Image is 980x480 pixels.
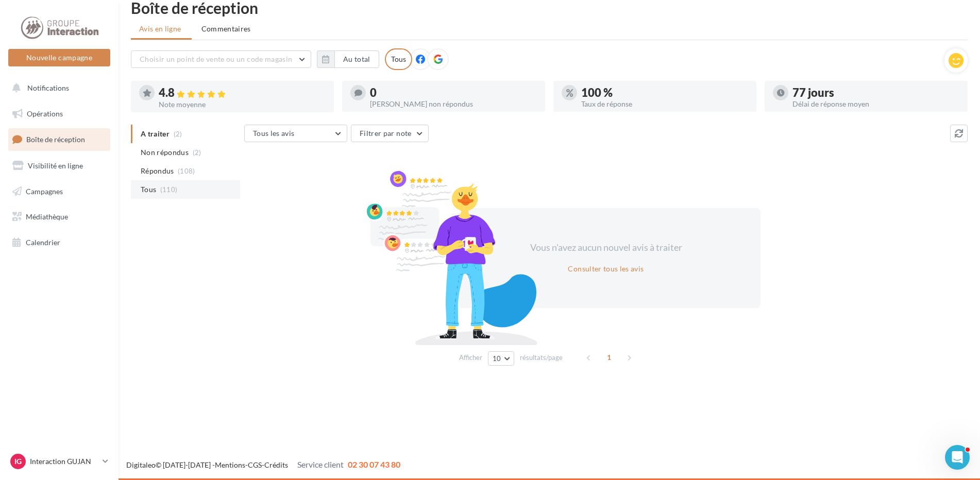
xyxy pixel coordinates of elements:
div: Note moyenne [159,101,326,108]
button: Consulter tous les avis [564,263,648,275]
span: Notifications [27,83,69,92]
a: Boîte de réception [6,128,112,150]
a: Mentions [215,460,245,469]
span: (108) [178,167,195,175]
p: Interaction GUJAN [30,456,98,467]
span: IG [14,456,22,467]
button: Filtrer par note [351,125,429,142]
div: Vous n'avez aucun nouvel avis à traiter [517,241,695,254]
a: Crédits [264,460,288,469]
a: Campagnes [6,181,112,202]
span: (110) [160,185,178,194]
a: Calendrier [6,232,112,253]
a: Opérations [6,103,112,125]
button: 10 [488,351,514,366]
div: Délai de réponse moyen [792,100,959,108]
span: Tous les avis [253,129,295,138]
span: Service client [297,459,344,469]
div: Taux de réponse [581,100,748,108]
span: 1 [601,349,617,366]
a: Visibilité en ligne [6,155,112,177]
button: Au total [317,50,379,68]
span: © [DATE]-[DATE] - - - [126,460,400,469]
button: Tous les avis [244,125,347,142]
span: 10 [493,354,501,363]
div: 0 [370,87,537,98]
span: Répondus [141,166,174,176]
div: 100 % [581,87,748,98]
a: IG Interaction GUJAN [8,452,110,471]
span: (2) [193,148,201,157]
div: 77 jours [792,87,959,98]
span: Campagnes [26,186,63,195]
a: Médiathèque [6,206,112,228]
button: Choisir un point de vente ou un code magasin [131,50,311,68]
div: [PERSON_NAME] non répondus [370,100,537,108]
div: 4.8 [159,87,326,99]
iframe: Intercom live chat [945,445,970,470]
span: Afficher [459,353,482,363]
div: Tous [385,48,412,70]
span: Visibilité en ligne [28,161,83,170]
span: Choisir un point de vente ou un code magasin [140,55,292,63]
span: Médiathèque [26,212,68,221]
span: Tous [141,184,156,195]
button: Notifications [6,77,108,99]
button: Au total [334,50,379,68]
span: Boîte de réception [26,135,85,144]
span: Commentaires [201,24,251,34]
button: Nouvelle campagne [8,49,110,66]
span: 02 30 07 43 80 [348,459,400,469]
a: CGS [248,460,262,469]
span: résultats/page [520,353,563,363]
a: Digitaleo [126,460,156,469]
span: Non répondus [141,147,189,158]
span: Opérations [27,109,63,118]
span: Calendrier [26,238,60,247]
